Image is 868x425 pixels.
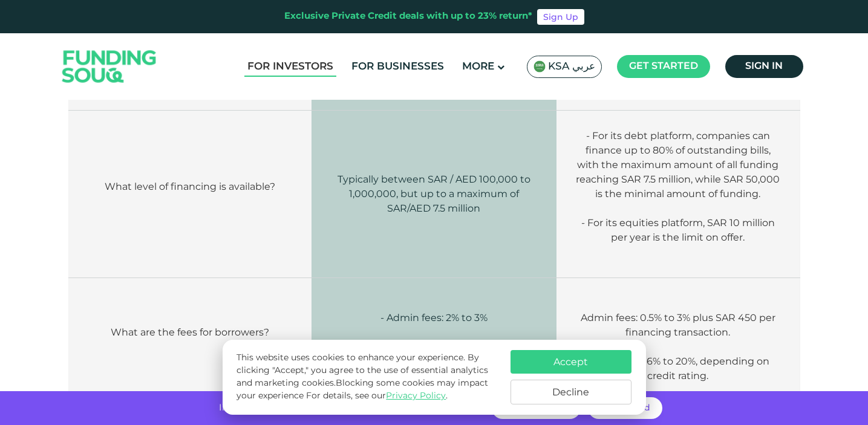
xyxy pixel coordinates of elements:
a: Sign Up [537,9,584,25]
span: Admin fees: 0.5% to 3% plus SAR 450 per financing transaction. [581,312,775,338]
span: - For its equities platform, SAR 10 million per year is the limit on offer. [581,217,775,243]
span: - Admin fees: 2% to 3% [380,312,488,323]
a: For Investors [244,57,336,77]
div: Exclusive Private Credit deals with up to 23% return* [284,10,532,24]
button: Decline [511,380,631,404]
span: For details, see our . [306,392,448,400]
img: Logo [50,36,169,97]
span: KSA عربي [548,60,595,74]
span: - For its debt platform, companies can finance up to 80% of outstanding bills, with the maximum a... [576,130,780,200]
span: Blocking some cookies may impact your experience [237,379,488,400]
span: What are the fees for borrowers? [111,326,269,338]
p: This website uses cookies to enhance your experience. By clicking "Accept," you agree to the use ... [237,352,498,403]
img: SA Flag [534,60,546,73]
a: Privacy Policy [386,392,446,400]
span: Typically between SAR / AED 100,000 to 1,000,000, but up to a maximum of SAR/AED 7.5 million [338,174,530,214]
span: Invest with no hidden fees and get returns of up to [219,404,447,412]
span: Sign in [745,62,783,71]
button: Accept [511,350,631,374]
a: Sign in [725,55,803,78]
span: What level of financing is available? [105,181,275,192]
a: For Businesses [348,57,447,77]
span: More [462,62,494,72]
span: Get started [629,62,698,71]
span: Annual rate: 6% to 20%, depending on credit rating. [587,355,769,381]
